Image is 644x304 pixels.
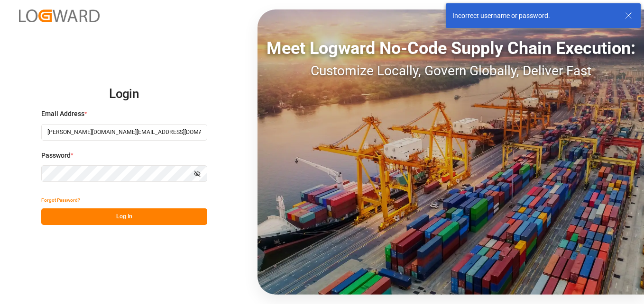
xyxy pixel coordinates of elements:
button: Log In [41,208,207,225]
span: Password [41,151,71,161]
span: Email Address [41,109,84,119]
button: Forgot Password? [41,192,80,208]
img: Logward_new_orange.png [19,9,100,22]
h2: Login [41,79,207,109]
input: Enter your email [41,124,207,141]
div: Incorrect username or password. [452,11,616,21]
div: Meet Logward No-Code Supply Chain Execution: [258,36,644,61]
div: Customize Locally, Govern Globally, Deliver Fast [258,61,644,81]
